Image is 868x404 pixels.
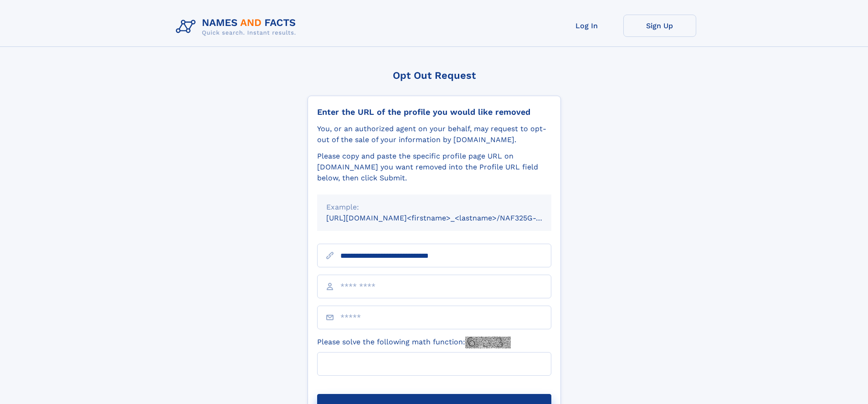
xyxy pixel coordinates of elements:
div: You, or an authorized agent on your behalf, may request to opt-out of the sale of your informatio... [317,123,551,145]
small: [URL][DOMAIN_NAME]<firstname>_<lastname>/NAF325G-xxxxxxxx [326,214,569,222]
div: Example: [326,202,542,213]
img: Logo Names and Facts [172,15,303,39]
a: Sign Up [623,15,696,37]
div: Enter the URL of the profile you would like removed [317,107,551,117]
a: Log In [550,15,623,37]
label: Please solve the following math function: [317,337,511,348]
div: Opt Out Request [308,70,561,81]
div: Please copy and paste the specific profile page URL on [DOMAIN_NAME] you want removed into the Pr... [317,151,551,184]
